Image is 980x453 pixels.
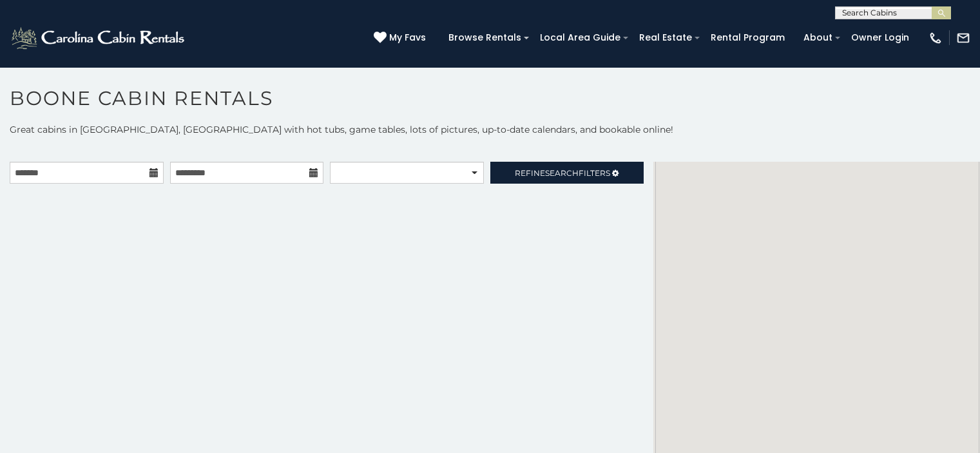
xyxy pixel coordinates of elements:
a: Local Area Guide [533,28,627,48]
a: Owner Login [845,28,916,48]
span: Refine Filters [515,168,610,178]
span: My Favs [389,31,426,44]
a: About [797,28,839,48]
img: mail-regular-white.png [956,31,970,45]
img: phone-regular-white.png [928,31,943,45]
span: Search [545,168,579,178]
a: My Favs [374,31,429,45]
img: White-1-2.png [10,25,188,51]
a: Browse Rentals [442,28,528,48]
a: Rental Program [704,28,791,48]
a: RefineSearchFilters [490,162,644,184]
a: Real Estate [633,28,698,48]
